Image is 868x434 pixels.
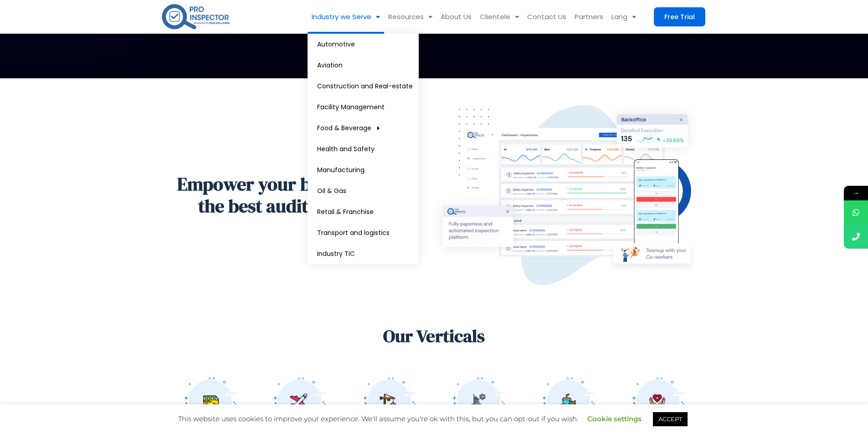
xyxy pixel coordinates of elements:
span: This website uses cookies to improve your experience. We'll assume you're ok with this, but you c... [178,414,690,423]
a: Health and Safety [308,138,419,159]
a: Food & Beverage [308,117,419,138]
a: Retail & Franchise [308,201,419,222]
a: ACCEPT [653,412,688,426]
img: Empower your business with the best audit software [430,83,703,307]
a: Oil & Gas [308,180,419,201]
a: Transport and logistics [308,222,419,243]
img: pro-inspector-logo [161,2,231,31]
a: Free Trial [654,7,705,26]
h1: Empower your business with the best audit software. [165,173,421,217]
img: facilitymanagement [452,377,507,425]
ul: Industry we Serve [308,34,419,264]
span: → [844,186,868,200]
img: construction&realestate [363,377,417,425]
a: Aviation [308,55,419,76]
a: Manufacturing [308,159,419,180]
h2: Our Verticals [165,326,703,347]
img: foodandbeverages [542,377,596,425]
span: Free Trial [664,14,695,20]
img: icon-educational-institutions [184,377,238,425]
img: healthandsafety [632,377,686,425]
a: Automotive [308,34,419,55]
a: Construction and Real-estate [308,76,419,97]
a: Facility Management [308,97,419,117]
a: Cookie settings [587,414,642,423]
img: automotiveindustry [273,377,328,425]
a: Industry TIC [308,243,419,264]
